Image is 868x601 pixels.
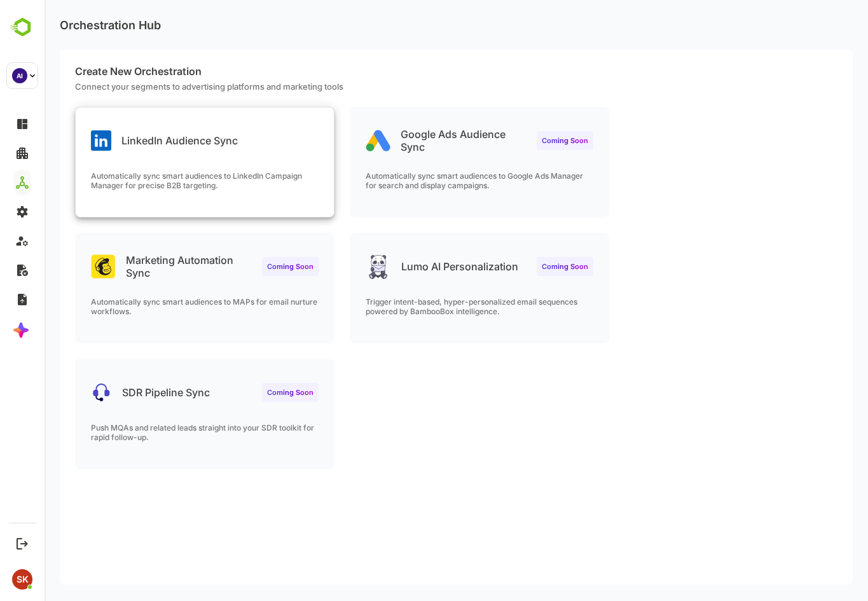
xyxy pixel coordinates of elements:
button: Logout [13,535,31,552]
span: Coming Soon [497,262,544,271]
p: Connect your segments to advertising platforms and marketing tools [31,81,808,92]
span: Coming Soon [223,388,269,397]
p: SDR Pipeline Sync [78,386,165,399]
p: Automatically sync smart audiences to MAPs for email nurture workflows. [46,297,274,316]
p: Trigger intent-based, hyper-personalized email sequences powered by BambooBox intelligence. [321,297,549,316]
span: Coming Soon [497,136,544,145]
div: AI [12,68,27,83]
p: Push MQAs and related leads straight into your SDR toolkit for rapid follow-up. [46,423,274,442]
p: Marketing Automation Sync [81,254,207,279]
p: Orchestration Hub [15,18,116,32]
p: Lumo AI Personalization [357,260,474,273]
div: SK [12,569,32,590]
p: LinkedIn Audience Sync [77,134,193,147]
img: BambooboxLogoMark.f1c84d78b4c51b1a7b5f700c9845e183.svg [6,15,39,39]
p: Google Ads Audience Sync [356,128,482,153]
p: Create New Orchestration [31,65,808,78]
p: Automatically sync smart audiences to LinkedIn Campaign Manager for precise B2B targeting. [46,171,274,190]
span: Coming Soon [223,262,269,271]
p: Automatically sync smart audiences to Google Ads Manager for search and display campaigns. [321,171,549,190]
